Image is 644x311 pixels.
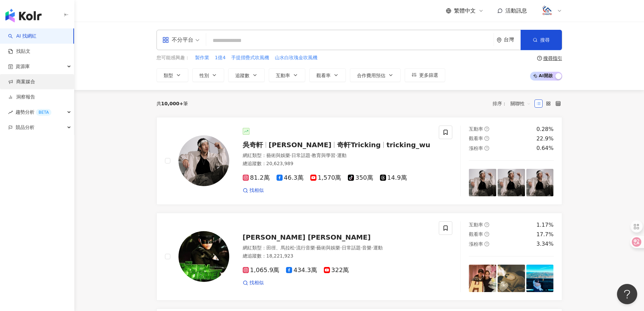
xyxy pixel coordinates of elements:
[386,141,430,149] span: tricking_wu
[469,222,483,227] span: 互動率
[243,245,431,251] div: 網紅類型 ：
[484,232,489,237] span: question-circle
[536,135,554,142] div: 22.9%
[337,153,347,158] span: 運動
[276,73,290,78] span: 互動率
[310,153,312,158] span: ·
[484,127,489,131] span: question-circle
[291,153,310,158] span: 日常話題
[536,231,554,238] div: 17.7%
[536,145,554,152] div: 0.64%
[373,245,383,250] span: 運動
[315,245,316,250] span: ·
[243,174,270,181] span: 81.2萬
[215,54,226,61] span: 1億4
[469,126,483,132] span: 互動率
[536,240,554,248] div: 3.34%
[316,245,340,250] span: 藝術與娛樂
[178,135,229,186] img: KOL Avatar
[541,4,554,17] img: logo.png
[195,54,210,62] button: 製作業
[337,141,381,149] span: 奇軒Tricking
[243,141,263,149] span: 吳奇軒
[290,153,291,158] span: ·
[362,245,372,250] span: 音樂
[164,73,173,78] span: 類型
[249,187,264,194] span: 找相似
[310,174,341,181] span: 1,570萬
[157,54,190,61] span: 您可能感興趣：
[157,117,562,205] a: KOL Avatar吳奇軒[PERSON_NAME]奇軒Trickingtricking_wu網紅類型：藝術與娛樂·日常話題·教育與學習·運動總追蹤數：20,623,98981.2萬46.3萬1...
[16,105,51,120] span: 趨勢分析
[357,73,385,78] span: 合作費用預估
[249,280,264,286] span: 找相似
[36,109,51,116] div: BETA
[243,253,431,260] div: 總追蹤數 ： 18,221,923
[235,73,249,78] span: 追蹤數
[157,213,562,301] a: KOL Avatar[PERSON_NAME] [PERSON_NAME]網紅類型：田徑、馬拉松·流行音樂·藝術與娛樂·日常話題·音樂·運動總追蹤數：18,221,9231,065.9萬434....
[335,153,337,158] span: ·
[243,233,371,241] span: [PERSON_NAME] [PERSON_NAME]
[405,68,445,82] button: 更多篩選
[266,245,295,250] span: 田徑、馬拉松
[269,68,305,82] button: 互動率
[484,242,489,246] span: question-circle
[316,73,331,78] span: 觀看率
[199,73,209,78] span: 性別
[8,33,37,40] a: searchAI 找網紅
[8,110,13,115] span: rise
[469,241,483,247] span: 漲粉率
[342,245,361,250] span: 日常話題
[543,55,562,61] div: 搜尋指引
[161,101,184,106] span: 10,000+
[8,94,35,101] a: 洞察報告
[5,9,42,22] img: logo
[243,267,280,274] span: 1,065.9萬
[469,265,496,292] img: post-image
[286,267,317,274] span: 434.3萬
[536,221,554,229] div: 1.17%
[162,35,193,45] div: 不分平台
[469,136,483,141] span: 觀看率
[324,267,349,274] span: 322萬
[498,169,525,196] img: post-image
[537,56,542,61] span: question-circle
[493,98,534,109] div: 排序：
[617,284,637,304] iframe: Help Scout Beacon - Open
[309,68,346,82] button: 觀看率
[454,7,476,15] span: 繁體中文
[380,174,407,181] span: 14.9萬
[526,265,554,292] img: post-image
[228,68,265,82] button: 追蹤數
[178,231,229,282] img: KOL Avatar
[157,68,188,82] button: 類型
[340,245,341,250] span: ·
[192,68,224,82] button: 性別
[162,37,169,43] span: appstore
[526,169,554,196] img: post-image
[504,37,521,43] div: 台灣
[469,169,496,196] img: post-image
[157,101,188,106] div: 共 筆
[275,54,318,62] button: 山水白玫瑰金吹風機
[8,79,35,85] a: 商案媒合
[536,126,554,133] div: 0.28%
[510,98,531,109] span: 關聯性
[16,120,34,135] span: 競品分析
[8,48,30,55] a: 找貼文
[277,174,304,181] span: 46.3萬
[348,174,373,181] span: 350萬
[372,245,373,250] span: ·
[195,54,209,61] span: 製作業
[243,187,264,194] a: 找相似
[312,153,335,158] span: 教育與學習
[484,136,489,141] span: question-circle
[266,153,290,158] span: 藝術與娛樂
[296,245,315,250] span: 流行音樂
[484,146,489,151] span: question-circle
[469,146,483,151] span: 漲粉率
[419,72,438,78] span: 更多篩選
[243,160,431,167] div: 總追蹤數 ： 20,623,989
[231,54,269,62] button: 手提摺疊式吹風機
